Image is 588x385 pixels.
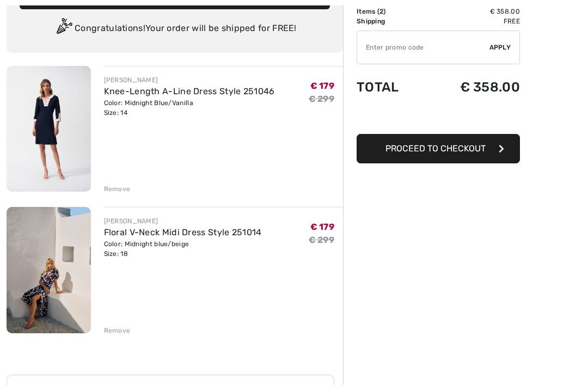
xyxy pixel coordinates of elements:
td: Total [357,69,424,106]
div: [PERSON_NAME] [104,75,275,85]
input: Promo code [357,31,489,64]
button: Proceed to Checkout [357,134,520,163]
div: Remove [104,326,131,335]
span: € 179 [310,222,335,232]
s: € 299 [309,235,335,245]
span: € 179 [310,81,335,91]
img: Knee-Length A-Line Dress Style 251046 [7,66,91,192]
td: Free [424,16,520,26]
iframe: PayPal [357,106,520,130]
div: Color: Midnight Blue/Vanilla Size: 14 [104,98,275,118]
img: Congratulation2.svg [53,18,75,40]
td: € 358.00 [424,7,520,16]
span: Apply [489,42,511,52]
div: Congratulations! Your order will be shipped for FREE! [20,18,330,40]
span: Proceed to Checkout [385,143,486,154]
td: € 358.00 [424,69,520,106]
img: Floral V-Neck Midi Dress Style 251014 [7,207,91,333]
div: Color: Midnight blue/beige Size: 18 [104,239,262,259]
td: Items ( ) [357,7,424,16]
div: [PERSON_NAME] [104,216,262,226]
a: Knee-Length A-Line Dress Style 251046 [104,86,275,96]
a: Floral V-Neck Midi Dress Style 251014 [104,227,262,237]
div: Remove [104,184,131,194]
s: € 299 [309,94,335,104]
td: Shipping [357,16,424,26]
span: 2 [379,8,383,15]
